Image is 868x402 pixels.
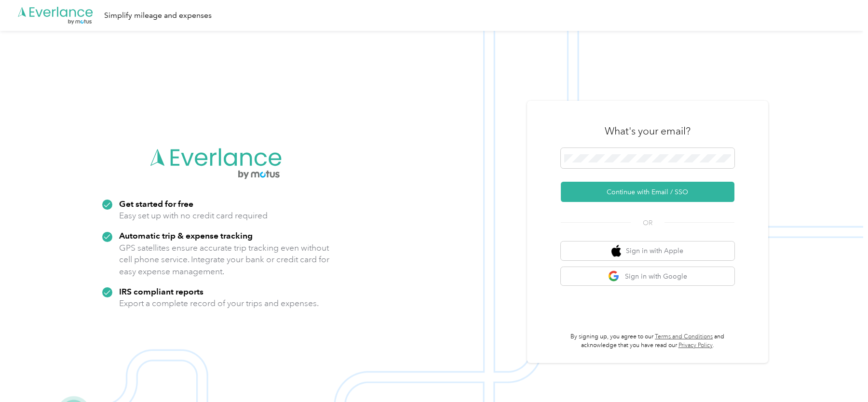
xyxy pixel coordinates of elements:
[678,342,713,349] a: Privacy Policy
[561,182,734,202] button: Continue with Email / SSO
[611,245,621,257] img: apple logo
[561,333,734,349] p: By signing up, you agree to our and acknowledge that you have read our .
[119,199,193,209] strong: Get started for free
[605,124,691,138] h3: What's your email?
[119,286,203,296] strong: IRS compliant reports
[814,348,868,402] iframe: Everlance-gr Chat Button Frame
[119,242,330,278] p: GPS satellites ensure accurate trip tracking even without cell phone service. Integrate your bank...
[608,270,620,282] img: google logo
[119,297,319,309] p: Export a complete record of your trips and expenses.
[631,218,665,228] span: OR
[119,210,268,222] p: Easy set up with no credit card required
[119,230,253,241] strong: Automatic trip & expense tracking
[655,333,713,340] a: Terms and Conditions
[104,10,212,22] div: Simplify mileage and expenses
[561,241,734,260] button: apple logoSign in with Apple
[561,267,734,286] button: google logoSign in with Google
